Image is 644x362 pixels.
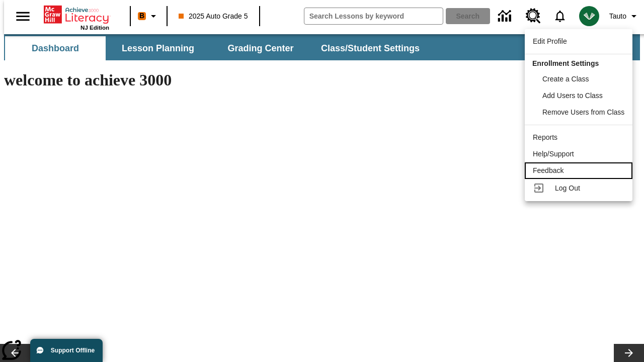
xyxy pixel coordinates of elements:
span: Create a Class [542,75,589,83]
span: Help/Support [533,150,574,158]
span: Remove Users from Class [542,108,624,116]
span: Edit Profile [533,37,567,45]
span: Enrollment Settings [532,59,599,67]
span: Add Users to Class [542,92,603,100]
span: Log Out [555,184,580,192]
span: Feedback [533,166,563,174]
span: Reports [533,133,557,141]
